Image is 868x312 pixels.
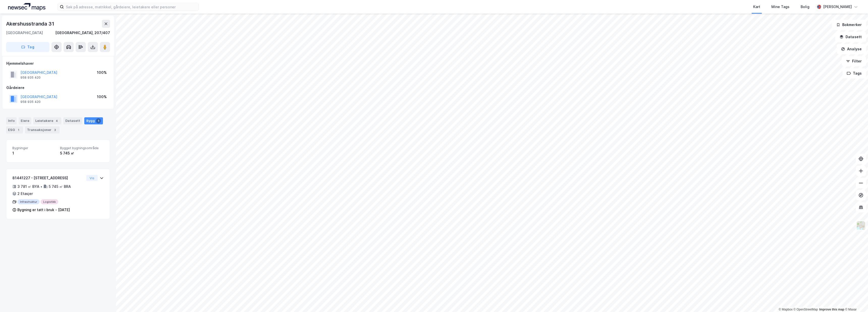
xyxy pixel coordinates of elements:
[8,3,45,11] img: logo.a4113a55bc3d86da70a041830d287a7e.svg
[19,117,31,124] div: Eiere
[6,117,17,124] div: Info
[33,117,61,124] div: Leietakere
[64,3,199,11] input: Søk på adresse, matrikkel, gårdeiere, leietakere eller personer
[63,117,82,124] div: Datasett
[17,184,39,190] div: 3 781 ㎡ BYA
[843,288,868,312] div: Kontrollprogram for chat
[6,85,110,91] div: Gårdeiere
[60,150,104,156] div: 5 745 ㎡
[96,118,101,123] div: 1
[12,175,84,181] div: 81441227 - [STREET_ADDRESS]
[25,126,60,133] div: Transaksjoner
[6,30,43,36] div: [GEOGRAPHIC_DATA]
[60,146,104,150] span: Bygget bygningsområde
[6,20,55,28] div: Akershusstranda 31
[6,60,110,66] div: Hjemmelshaver
[6,126,23,133] div: ESG
[843,68,866,78] button: Tags
[12,146,56,150] span: Bygninger
[771,4,790,10] div: Mine Tags
[823,4,852,10] div: [PERSON_NAME]
[97,94,107,100] div: 100%
[819,308,844,311] a: Improve this map
[779,308,793,311] a: Mapbox
[84,117,103,124] div: Bygg
[20,76,41,80] div: 958 935 420
[6,42,49,52] button: Tag
[54,118,59,123] div: 4
[794,308,818,311] a: OpenStreetMap
[86,175,98,181] button: Vis
[835,32,866,42] button: Datasett
[842,56,866,66] button: Filter
[801,4,809,10] div: Bolig
[55,30,110,36] div: [GEOGRAPHIC_DATA], 207/407
[832,20,866,30] button: Bokmerker
[52,127,58,132] div: 3
[837,44,866,54] button: Analyse
[12,150,56,156] div: 1
[17,207,70,213] div: Bygning er tatt i bruk - [DATE]
[856,221,866,230] img: Z
[17,191,33,197] div: 2 Etasjer
[49,184,71,190] div: 5 745 ㎡ BRA
[843,288,868,312] iframe: Chat Widget
[97,70,107,76] div: 100%
[40,185,42,189] div: •
[16,127,21,132] div: 1
[20,100,41,104] div: 958 935 420
[753,4,760,10] div: Kart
